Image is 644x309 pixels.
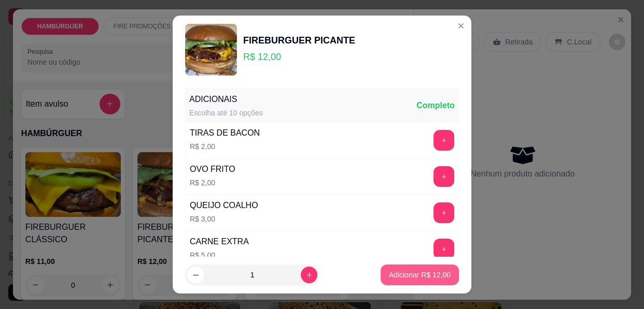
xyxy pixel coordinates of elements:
[433,166,454,187] button: add
[190,141,260,152] p: R$ 2,00
[301,267,317,283] button: increase-product-quantity
[190,127,260,139] div: TIRAS DE BACON
[190,250,249,260] p: R$ 5,00
[190,163,235,175] div: OVO FRITO
[185,24,237,76] img: product-image
[433,239,454,259] button: add
[189,108,263,118] div: Escolha até 10 opções
[190,199,258,212] div: QUEIJO COALHO
[416,99,455,112] div: Completo
[243,33,355,48] div: FIREBURGUER PICANTE
[189,93,263,106] div: ADICIONAIS
[389,270,451,280] p: Adicionar R$ 12,00
[190,236,249,248] div: CARNE EXTRA
[243,50,355,64] p: R$ 12,00
[433,202,454,223] button: add
[187,267,204,283] button: decrease-product-quantity
[190,178,235,188] p: R$ 2,00
[190,214,258,224] p: R$ 3,00
[433,130,454,151] button: add
[381,264,459,285] button: Adicionar R$ 12,00
[453,18,469,34] button: Close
